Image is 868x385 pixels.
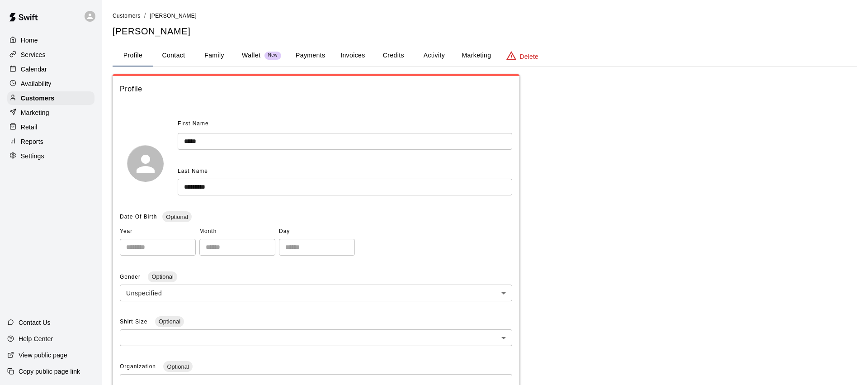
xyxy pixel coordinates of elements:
p: Retail [21,123,38,132]
span: Shirt Size [120,318,150,325]
p: Help Center [19,334,53,343]
a: Marketing [7,106,94,119]
p: Calendar [21,65,47,74]
span: Year [120,224,196,239]
p: Delete [520,52,538,61]
span: Customers [113,13,141,19]
p: Availability [21,79,52,88]
span: Last Name [178,168,208,174]
p: Copy public page link [19,367,80,376]
span: [PERSON_NAME] [150,13,197,19]
span: Month [199,224,275,239]
button: Payments [288,45,332,67]
span: Date Of Birth [120,214,157,220]
a: Retail [7,120,94,134]
a: Calendar [7,62,94,76]
span: Optional [148,273,177,280]
a: Customers [7,91,94,105]
span: Organization [120,363,158,370]
div: Unspecified [120,285,512,301]
p: Marketing [21,108,49,117]
span: Optional [163,363,192,370]
p: View public page [19,351,67,360]
h5: [PERSON_NAME] [113,25,857,38]
nav: breadcrumb [113,11,857,21]
p: Customers [21,94,54,103]
span: Profile [120,83,512,95]
span: Optional [162,214,191,220]
li: / [144,11,146,20]
a: Home [7,33,94,47]
a: Settings [7,149,94,163]
p: Contact Us [19,318,51,327]
p: Reports [21,137,43,146]
a: Customers [113,12,141,19]
button: Invoices [332,45,373,67]
button: Marketing [454,45,498,67]
p: Home [21,36,38,45]
button: Activity [414,45,454,67]
p: Settings [21,152,44,161]
a: Services [7,48,94,62]
button: Credits [373,45,414,67]
span: Day [279,224,355,239]
span: First Name [178,117,209,131]
span: Gender [120,274,142,280]
button: Family [194,45,235,67]
div: basic tabs example [113,45,857,67]
button: Profile [113,45,153,67]
a: Reports [7,135,94,148]
a: Availability [7,77,94,90]
span: Optional [155,318,184,325]
span: New [264,52,281,58]
button: Contact [153,45,194,67]
p: Services [21,50,46,59]
p: Wallet [242,51,261,60]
